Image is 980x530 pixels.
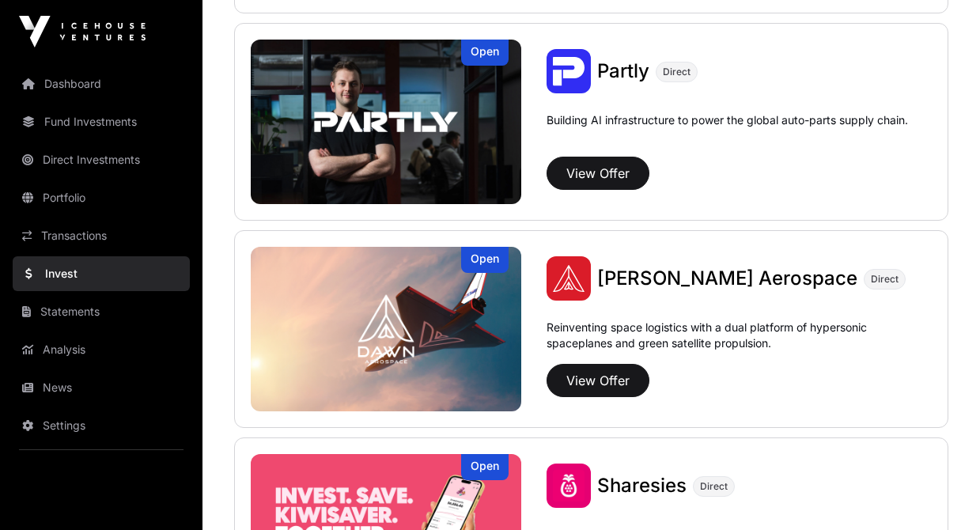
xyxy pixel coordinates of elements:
img: Sharesies [547,464,591,508]
a: Direct Investments [13,142,190,177]
img: Partly [547,49,591,93]
a: Dashboard [13,66,190,101]
a: News [13,370,190,405]
a: Dawn AerospaceOpen [251,247,521,411]
span: Direct [663,66,691,78]
a: Sharesies [597,473,687,498]
span: Direct [871,273,899,286]
a: Partly [597,59,649,84]
a: PartlyOpen [251,40,521,204]
iframe: Chat Widget [901,454,980,530]
p: Reinventing space logistics with a dual platform of hypersonic spaceplanes and green satellite pr... [547,320,932,358]
a: Statements [13,294,190,329]
a: Analysis [13,332,190,367]
a: Transactions [13,218,190,253]
div: Open [461,454,509,480]
img: Dawn Aerospace [547,256,591,301]
span: Partly [597,59,649,82]
span: [PERSON_NAME] Aerospace [597,267,857,290]
img: Partly [251,40,521,204]
div: Open [461,247,509,273]
a: Settings [13,408,190,443]
span: Sharesies [597,474,687,497]
a: Fund Investments [13,104,190,139]
span: Direct [700,480,728,493]
p: Building AI infrastructure to power the global auto-parts supply chain. [547,112,908,150]
a: Invest [13,256,190,291]
img: Icehouse Ventures Logo [19,16,146,47]
button: View Offer [547,364,649,397]
button: View Offer [547,157,649,190]
img: Dawn Aerospace [251,247,521,411]
a: [PERSON_NAME] Aerospace [597,266,857,291]
div: Open [461,40,509,66]
a: Portfolio [13,180,190,215]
